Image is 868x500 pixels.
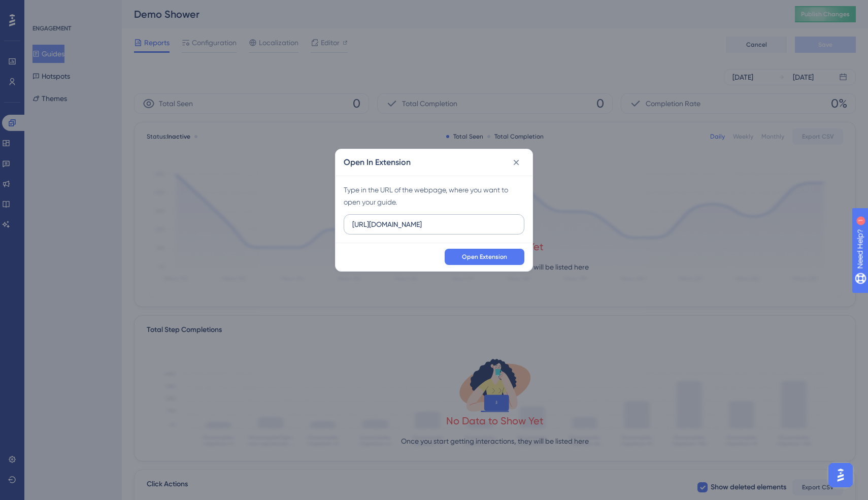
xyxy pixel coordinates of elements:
[344,184,524,208] div: Type in the URL of the webpage, where you want to open your guide.
[71,5,74,13] div: 1
[462,253,507,261] span: Open Extension
[344,156,411,169] h2: Open In Extension
[352,219,516,230] input: URL
[24,3,63,15] span: Need Help?
[825,460,856,490] iframe: UserGuiding AI Assistant Launcher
